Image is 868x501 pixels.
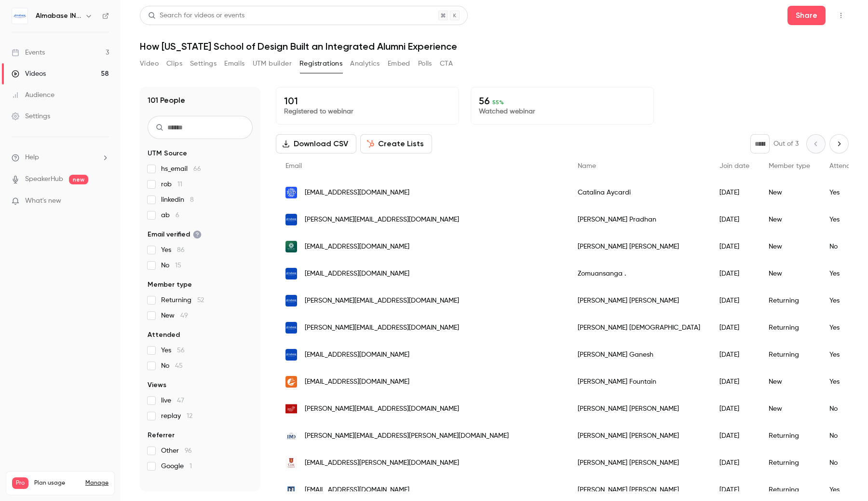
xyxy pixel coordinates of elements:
button: Emails [224,56,244,71]
div: Videos [12,69,46,79]
span: 45 [175,362,183,369]
span: Attended [148,330,180,340]
span: 86 [177,247,185,253]
span: [EMAIL_ADDRESS][DOMAIN_NAME] [305,242,409,252]
button: UTM builder [253,56,292,71]
p: 56 [479,95,646,107]
p: 101 [284,95,451,107]
span: Email [285,163,302,169]
span: Yes [161,346,185,355]
div: [PERSON_NAME] Pradhan [568,206,710,233]
button: Settings [190,56,217,71]
iframe: Noticeable Trigger [97,197,109,206]
span: 52 [197,297,204,304]
div: [PERSON_NAME] [PERSON_NAME] [568,449,710,476]
h1: How [US_STATE] School of Design Built an Integrated Alumni Experience [140,41,849,52]
h1: 101 People [148,95,185,106]
span: Email verified [148,230,202,239]
span: Member type [148,280,192,290]
div: [DATE] [710,395,759,422]
img: imd.org [285,430,297,442]
div: [PERSON_NAME] [PERSON_NAME] [568,395,710,422]
p: Registered to webinar [284,107,451,116]
button: Top Bar Actions [833,8,849,23]
img: salemstate.edu [285,376,297,388]
span: [EMAIL_ADDRESS][PERSON_NAME][DOMAIN_NAME] [305,458,459,468]
img: almabase.com [285,268,297,279]
button: Registrations [299,56,342,71]
div: [DATE] [710,287,759,314]
div: New [759,368,820,395]
span: 1 [190,463,192,470]
button: Share [787,6,826,25]
span: [EMAIL_ADDRESS][DOMAIN_NAME] [305,269,409,279]
span: ab [161,210,179,220]
span: 8 [190,196,194,203]
span: 6 [176,212,179,219]
div: [DATE] [710,260,759,287]
span: [EMAIL_ADDRESS][DOMAIN_NAME] [305,188,409,198]
div: New [759,206,820,233]
span: replay [161,411,192,421]
span: rob [161,180,182,189]
img: almabase.com [285,295,297,306]
img: northwood.edu [285,484,297,496]
div: New [759,233,820,260]
section: facet-groups [148,149,253,471]
span: No [161,261,181,270]
div: New [759,395,820,422]
div: [PERSON_NAME] [PERSON_NAME] [568,233,710,260]
div: Returning [759,422,820,449]
div: [DATE] [710,314,759,341]
img: almabase.com [285,349,297,361]
div: Search for videos or events [148,11,244,21]
span: Returning [161,295,204,305]
span: [PERSON_NAME][EMAIL_ADDRESS][PERSON_NAME][DOMAIN_NAME] [305,431,509,441]
p: Watched webinar [479,107,646,116]
button: Download CSV [276,134,356,153]
img: risd.edu [285,187,297,198]
span: 12 [187,413,192,419]
span: 15 [175,262,181,269]
span: Help [25,153,39,163]
span: [EMAIL_ADDRESS][DOMAIN_NAME] [305,350,409,360]
button: Clips [166,56,182,71]
a: Manage [85,479,108,487]
span: 47 [177,397,184,404]
span: Attended [829,163,859,169]
span: New [161,311,188,320]
div: [DATE] [710,233,759,260]
button: Video [140,56,159,71]
span: Member type [769,163,810,169]
button: Polls [418,56,432,71]
li: help-dropdown-opener [12,153,109,163]
div: Audience [12,90,54,100]
span: linkedin [161,195,194,205]
div: [PERSON_NAME] [PERSON_NAME] [568,287,710,314]
div: [DATE] [710,206,759,233]
span: [PERSON_NAME][EMAIL_ADDRESS][DOMAIN_NAME] [305,215,459,225]
div: [DATE] [710,422,759,449]
div: Returning [759,287,820,314]
div: [DATE] [710,449,759,476]
span: new [69,175,88,184]
button: Create Lists [360,134,432,153]
span: [EMAIL_ADDRESS][DOMAIN_NAME] [305,485,409,495]
span: [PERSON_NAME][EMAIL_ADDRESS][DOMAIN_NAME] [305,296,459,306]
span: [PERSON_NAME][EMAIL_ADDRESS][DOMAIN_NAME] [305,323,459,333]
div: Events [12,48,45,57]
span: [EMAIL_ADDRESS][DOMAIN_NAME] [305,377,409,387]
img: coe.edu [285,457,297,469]
div: Settings [12,111,50,121]
div: [DATE] [710,368,759,395]
span: 55 % [492,99,504,106]
img: chds.org [285,241,297,252]
div: [PERSON_NAME] [PERSON_NAME] [568,422,710,449]
div: Returning [759,314,820,341]
img: Almabase INC. [12,8,27,24]
div: Returning [759,341,820,368]
div: Returning [759,449,820,476]
span: Google [161,461,192,471]
span: live [161,396,184,405]
span: hs_email [161,164,201,174]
